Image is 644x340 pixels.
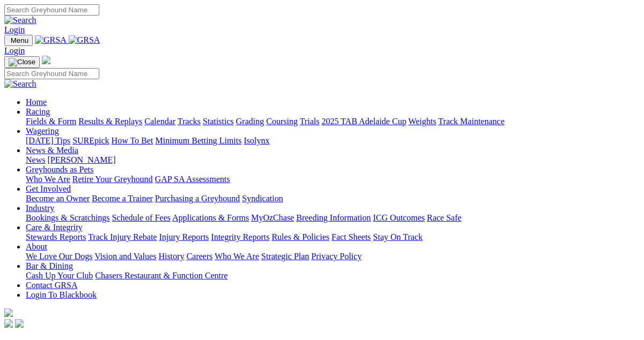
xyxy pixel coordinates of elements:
a: Syndication [242,194,283,203]
div: News & Media [26,155,640,165]
div: Industry [26,213,640,223]
a: 2025 TAB Adelaide Cup [321,117,406,126]
a: Login [4,25,25,34]
a: Contact GRSA [26,281,77,290]
img: facebook.svg [4,319,13,328]
div: Get Involved [26,194,640,203]
a: Bar & Dining [26,261,73,270]
a: Purchasing a Greyhound [155,194,240,203]
a: Vision and Values [94,252,156,261]
a: Become an Owner [26,194,90,203]
img: logo-grsa-white.png [42,56,50,64]
a: Schedule of Fees [112,213,170,222]
a: Greyhounds as Pets [26,165,93,174]
a: Bookings & Scratchings [26,213,109,222]
a: Integrity Reports [211,232,269,241]
a: GAP SA Assessments [155,175,230,184]
a: Results & Replays [78,117,142,126]
a: Weights [408,117,436,126]
a: Calendar [144,117,175,126]
a: Chasers Restaurant & Function Centre [95,271,228,280]
a: Become a Trainer [92,194,153,203]
a: Retire Your Greyhound [72,175,153,184]
input: Search [4,4,99,16]
a: How To Bet [112,136,153,145]
a: Stewards Reports [26,232,86,241]
a: Minimum Betting Limits [155,136,241,145]
a: News [26,155,45,164]
a: Stay On Track [373,232,422,241]
a: Login To Blackbook [26,290,97,299]
a: Privacy Policy [311,252,362,261]
a: Industry [26,203,54,213]
a: ICG Outcomes [373,213,425,222]
a: Cash Up Your Club [26,271,93,280]
a: Statistics [203,117,234,126]
img: Close [9,58,35,66]
a: [DATE] Tips [26,136,70,145]
a: Wagering [26,126,59,135]
a: Track Injury Rebate [88,232,157,241]
a: We Love Our Dogs [26,252,92,261]
a: MyOzChase [251,213,294,222]
a: Track Maintenance [438,117,504,126]
a: [PERSON_NAME] [47,155,115,164]
div: About [26,252,640,261]
a: Coursing [266,117,298,126]
a: Strategic Plan [261,252,309,261]
a: Injury Reports [159,232,209,241]
img: Search [4,79,36,89]
a: News & Media [26,146,78,155]
img: GRSA [35,35,67,45]
img: logo-grsa-white.png [4,308,13,317]
div: Wagering [26,136,640,146]
a: Trials [299,117,319,126]
a: Home [26,97,47,107]
a: Fact Sheets [332,232,371,241]
div: Greyhounds as Pets [26,175,640,184]
a: Get Involved [26,184,71,193]
div: Care & Integrity [26,232,640,242]
button: Toggle navigation [4,35,33,46]
img: Search [4,16,36,25]
a: Isolynx [244,136,269,145]
img: twitter.svg [15,319,24,328]
div: Racing [26,117,640,126]
a: Applications & Forms [172,213,249,222]
input: Search [4,68,99,79]
a: Fields & Form [26,117,76,126]
a: Tracks [178,117,201,126]
a: About [26,242,47,251]
a: Login [4,46,25,55]
img: GRSA [69,35,100,45]
a: Race Safe [427,213,461,222]
a: Careers [186,252,213,261]
a: SUREpick [72,136,109,145]
a: Care & Integrity [26,223,83,232]
a: Racing [26,107,50,116]
button: Toggle navigation [4,56,40,68]
a: Grading [236,117,264,126]
a: Breeding Information [296,213,371,222]
a: History [158,252,184,261]
a: Who We Are [215,252,259,261]
a: Rules & Policies [272,232,330,241]
span: Menu [11,36,28,44]
div: Bar & Dining [26,271,640,281]
a: Who We Are [26,175,70,184]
